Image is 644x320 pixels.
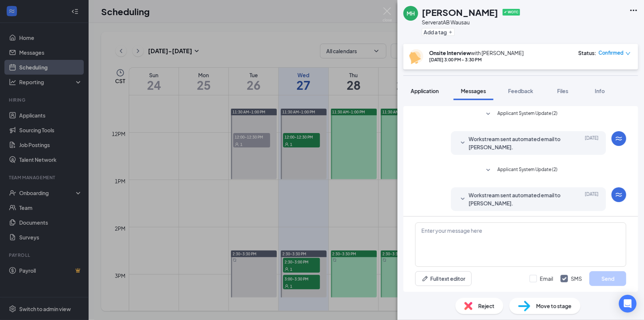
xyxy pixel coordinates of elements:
[557,88,568,94] span: Files
[478,302,495,310] span: Reject
[429,57,524,63] div: [DATE] 3:00 PM - 3:30 PM
[619,295,637,313] div: Open Intercom Messenger
[508,88,533,94] span: Feedback
[614,134,623,143] svg: WorkstreamLogo
[484,166,558,175] button: SmallChevronDownApplicant System Update (2)
[469,135,565,151] span: Workstream sent automated email to [PERSON_NAME].
[484,110,558,119] button: SmallChevronDownApplicant System Update (2)
[422,18,520,26] div: Server at AB Wausau
[422,28,455,36] button: PlusAdd a tag
[407,10,415,17] div: MH
[461,88,486,94] span: Messages
[458,195,467,204] svg: SmallChevronDown
[422,6,498,18] h1: [PERSON_NAME]
[429,50,471,56] b: Onsite Interview
[626,51,631,56] span: down
[629,6,638,15] svg: Ellipses
[599,49,624,57] span: Confirmed
[421,275,429,282] svg: Pen
[458,139,467,147] svg: SmallChevronDown
[585,191,599,207] span: [DATE]
[497,110,558,119] span: Applicant System Update (2)
[595,88,605,94] span: Info
[484,166,493,175] svg: SmallChevronDown
[448,30,453,34] svg: Plus
[589,271,626,286] button: Send
[497,166,558,175] span: Applicant System Update (2)
[578,49,596,57] div: Status :
[503,9,520,16] span: ✔ WOTC
[469,191,565,207] span: Workstream sent automated email to [PERSON_NAME].
[536,302,572,310] span: Move to stage
[411,88,439,94] span: Application
[484,110,493,119] svg: SmallChevronDown
[415,271,472,286] button: Full text editorPen
[585,135,599,151] span: [DATE]
[614,190,623,199] svg: WorkstreamLogo
[429,49,524,57] div: with [PERSON_NAME]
